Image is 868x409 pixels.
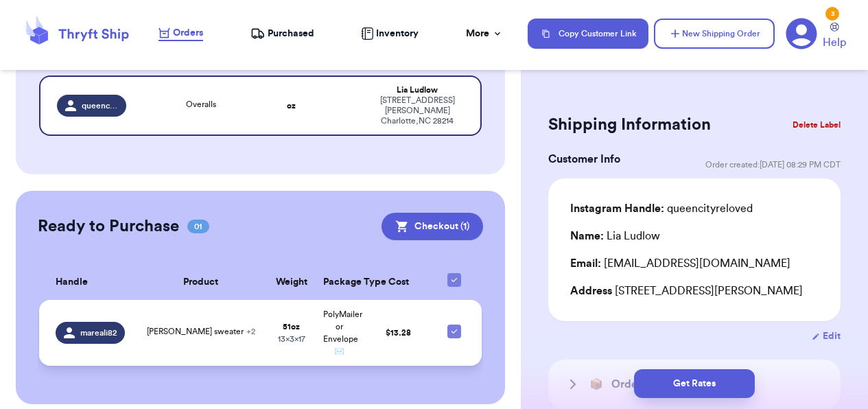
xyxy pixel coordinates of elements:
[371,95,465,126] div: [STREET_ADDRESS][PERSON_NAME] Charlotte , NC 28214
[570,228,660,244] div: Lia Ludlow
[386,329,411,337] span: $ 13.28
[570,200,753,217] div: queencityreloved
[570,285,612,296] span: Address
[570,258,601,269] span: Email:
[278,335,305,343] span: 13 x 3 x 17
[82,100,118,111] span: queencityreloved
[823,23,846,51] a: Help
[268,265,315,300] th: Weight
[570,283,819,299] div: [STREET_ADDRESS][PERSON_NAME]
[812,329,841,343] button: Edit
[323,310,362,355] span: PolyMailer or Envelope ✉️
[173,26,203,40] span: Orders
[654,19,775,49] button: New Shipping Order
[528,19,648,49] button: Copy Customer Link
[246,327,255,336] span: + 2
[186,100,216,108] span: Overalls
[825,7,839,21] div: 3
[548,151,620,167] h3: Customer Info
[371,85,465,95] div: Lia Ludlow
[187,220,209,233] span: 01
[376,27,419,40] span: Inventory
[147,327,255,336] span: [PERSON_NAME] sweater
[705,159,841,170] span: Order created: [DATE] 08:29 PM CDT
[159,26,203,41] a: Orders
[570,203,664,214] span: Instagram Handle:
[570,231,604,242] span: Name:
[134,265,268,300] th: Product
[56,275,88,290] span: Handle
[634,369,755,398] button: Get Rates
[786,18,817,49] a: 3
[361,27,419,40] a: Inventory
[823,34,846,51] span: Help
[382,213,483,240] button: Checkout (1)
[268,27,314,40] span: Purchased
[466,27,503,40] div: More
[570,255,819,272] div: [EMAIL_ADDRESS][DOMAIN_NAME]
[80,327,117,338] span: mareali82
[548,114,711,136] h2: Shipping Information
[787,110,846,140] button: Delete Label
[363,265,434,300] th: Cost
[250,27,314,40] a: Purchased
[38,215,179,237] h2: Ready to Purchase
[315,265,362,300] th: Package Type
[287,102,296,110] strong: oz
[283,323,300,331] strong: 51 oz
